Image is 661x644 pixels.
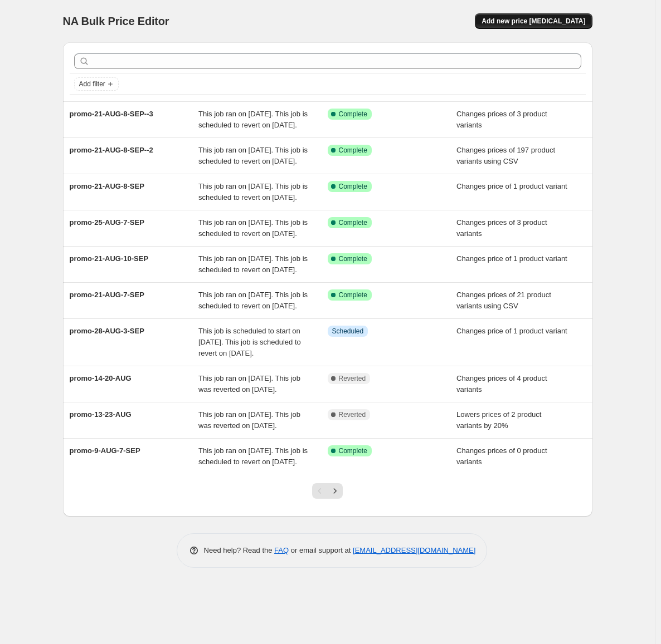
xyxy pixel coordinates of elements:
span: This job ran on [DATE]. This job is scheduled to revert on [DATE]. [198,446,308,466]
button: Add new price [MEDICAL_DATA] [475,13,592,29]
span: or email support at [289,546,353,554]
span: This job ran on [DATE]. This job is scheduled to revert on [DATE]. [198,182,308,201]
span: Changes prices of 4 product variants [456,374,547,394]
a: [EMAIL_ADDRESS][DOMAIN_NAME] [353,546,475,554]
span: Changes prices of 3 product variants [456,218,547,238]
span: This job ran on [DATE]. This job is scheduled to revert on [DATE]. [198,146,308,165]
span: This job ran on [DATE]. This job is scheduled to revert on [DATE]. [198,218,308,238]
span: Complete [339,110,367,119]
span: Changes prices of 197 product variants using CSV [456,146,555,165]
span: Complete [339,254,367,263]
span: Changes prices of 3 product variants [456,110,547,129]
span: promo-21-AUG-8-SEP--3 [70,110,153,118]
span: promo-21-AUG-8-SEP--2 [70,146,153,154]
span: Need help? Read the [204,546,275,554]
span: NA Bulk Price Editor [63,15,169,27]
span: This job ran on [DATE]. This job was reverted on [DATE]. [198,410,300,430]
span: Changes price of 1 product variant [456,182,567,190]
span: Reverted [339,410,366,419]
span: promo-21-AUG-8-SEP [70,182,144,190]
span: Complete [339,146,367,155]
span: Scheduled [332,327,364,336]
span: promo-21-AUG-10-SEP [70,254,149,263]
span: Changes price of 1 product variant [456,327,567,335]
span: Changes price of 1 product variant [456,254,567,263]
span: Add filter [79,80,105,89]
span: Changes prices of 21 product variants using CSV [456,291,551,310]
span: promo-14-20-AUG [70,374,132,382]
span: promo-28-AUG-3-SEP [70,327,144,335]
button: Add filter [74,77,119,91]
span: Reverted [339,374,366,383]
span: Complete [339,291,367,299]
span: This job ran on [DATE]. This job is scheduled to revert on [DATE]. [198,110,308,129]
span: Complete [339,182,367,191]
span: promo-9-AUG-7-SEP [70,446,140,455]
span: Changes prices of 0 product variants [456,446,547,466]
span: promo-13-23-AUG [70,410,132,419]
span: promo-25-AUG-7-SEP [70,218,144,227]
a: FAQ [274,546,289,554]
span: This job ran on [DATE]. This job is scheduled to revert on [DATE]. [198,254,308,274]
span: Add new price [MEDICAL_DATA] [482,17,585,26]
span: This job ran on [DATE]. This job is scheduled to revert on [DATE]. [198,291,308,310]
button: Next [327,483,343,499]
span: promo-21-AUG-7-SEP [70,291,144,299]
span: Complete [339,218,367,227]
span: This job ran on [DATE]. This job was reverted on [DATE]. [198,374,300,394]
span: This job is scheduled to start on [DATE]. This job is scheduled to revert on [DATE]. [198,327,301,357]
nav: Pagination [312,483,343,499]
span: Lowers prices of 2 product variants by 20% [456,410,541,430]
span: Complete [339,446,367,455]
